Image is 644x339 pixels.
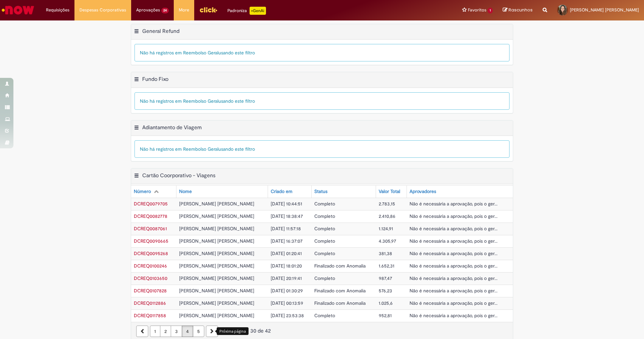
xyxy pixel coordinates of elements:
[142,28,179,35] h2: General Refund
[79,7,126,13] span: Despesas Corporativas
[134,213,167,219] a: Abrir Registro: DCREQ0082778
[171,326,182,337] a: Página 3
[46,7,69,13] span: Requisições
[134,201,168,207] a: Abrir Registro: DCREQ0079705
[314,201,335,207] span: Completo
[179,250,254,256] span: [PERSON_NAME] [PERSON_NAME]
[314,250,335,256] span: Completo
[314,238,335,244] span: Completo
[271,188,292,195] div: Criado em
[134,226,167,232] span: DCREQ0087061
[134,28,139,37] button: General Refund Menu de contexto
[410,188,436,195] div: Aprovadores
[179,288,254,294] span: [PERSON_NAME] [PERSON_NAME]
[410,263,497,269] span: Não é necessária a aprovação, pois o ger...
[271,275,302,281] span: [DATE] 20:19:41
[410,226,497,232] span: Não é necessária a aprovação, pois o ger...
[161,8,169,13] span: 24
[314,213,335,219] span: Completo
[193,326,204,337] a: Página 5
[218,50,255,56] span: usando este filtro
[379,275,392,281] span: 987,47
[134,275,167,281] a: Abrir Registro: DCREQ0103650
[179,312,254,319] span: [PERSON_NAME] [PERSON_NAME]
[136,7,160,13] span: Aprovações
[179,213,254,219] span: [PERSON_NAME] [PERSON_NAME]
[379,312,392,319] span: 952,81
[134,263,167,269] span: DCREQ0100246
[179,226,254,232] span: [PERSON_NAME] [PERSON_NAME]
[134,288,167,294] span: DCREQ0107828
[134,172,139,181] button: Cartão Coorporativo - Viagens Menu de contexto
[134,201,168,207] span: DCREQ0079705
[379,226,393,232] span: 1.124,91
[134,300,166,306] a: Abrir Registro: DCREQ0112886
[271,226,301,232] span: [DATE] 11:57:18
[142,76,168,83] h2: Fundo Fixo
[488,8,493,13] span: 1
[271,300,303,306] span: [DATE] 00:13:59
[134,76,139,85] button: Fundo Fixo Menu de contexto
[179,275,254,281] span: [PERSON_NAME] [PERSON_NAME]
[134,263,167,269] a: Abrir Registro: DCREQ0100246
[135,140,509,158] div: Não há registros em Reembolso Geral
[314,312,335,319] span: Completo
[136,326,148,337] a: Página anterior
[379,188,400,195] div: Valor Total
[135,92,509,110] div: Não há registros em Reembolso Geral
[468,7,486,13] span: Favoritos
[570,7,639,13] span: [PERSON_NAME] [PERSON_NAME]
[134,275,167,281] span: DCREQ0103650
[379,201,395,207] span: 2.783,15
[134,188,151,195] div: Número
[134,250,168,256] span: DCREQ0095268
[314,288,366,294] span: Finalizado com Anomalia
[182,326,193,337] a: Página 4
[136,327,508,335] div: Linhas 21 − 30 de 42
[179,300,254,306] span: [PERSON_NAME] [PERSON_NAME]
[218,146,255,152] span: usando este filtro
[134,300,166,306] span: DCREQ0112886
[314,188,327,195] div: Status
[217,327,249,335] div: Próxima página
[508,7,533,13] span: Rascunhos
[142,124,202,131] h2: Adiantamento de Viagem
[379,213,395,219] span: 2.410,86
[134,238,168,244] span: DCREQ0090665
[134,312,166,319] span: DCREQ0117858
[314,263,366,269] span: Finalizado com Anomalia
[250,7,266,15] p: +GenAi
[199,5,217,15] img: click_logo_yellow_360x200.png
[179,188,192,195] div: Nome
[227,7,266,15] div: Padroniza
[503,7,533,13] a: Rascunhos
[134,238,168,244] a: Abrir Registro: DCREQ0090665
[142,173,215,179] h2: Cartão Coorporativo - Viagens
[271,213,303,219] span: [DATE] 18:38:47
[271,201,302,207] span: [DATE] 10:44:51
[410,250,497,256] span: Não é necessária a aprovação, pois o ger...
[271,250,302,256] span: [DATE] 01:20:41
[410,312,497,319] span: Não é necessária a aprovação, pois o ger...
[379,250,392,256] span: 381,38
[379,238,396,244] span: 4.305,97
[179,263,254,269] span: [PERSON_NAME] [PERSON_NAME]
[179,201,254,207] span: [PERSON_NAME] [PERSON_NAME]
[134,288,167,294] a: Abrir Registro: DCREQ0107828
[134,226,167,232] a: Abrir Registro: DCREQ0087061
[410,300,497,306] span: Não é necessária a aprovação, pois o ger...
[134,250,168,256] a: Abrir Registro: DCREQ0095268
[379,300,393,306] span: 1.025,6
[179,238,254,244] span: [PERSON_NAME] [PERSON_NAME]
[271,288,303,294] span: [DATE] 01:30:29
[135,44,509,61] div: Não há registros em Reembolso Geral
[218,98,255,104] span: usando este filtro
[379,288,392,294] span: 576,23
[134,124,139,133] button: Adiantamento de Viagem Menu de contexto
[271,238,303,244] span: [DATE] 16:37:07
[314,275,335,281] span: Completo
[150,326,160,337] a: Página 1
[410,201,497,207] span: Não é necessária a aprovação, pois o ger...
[160,326,171,337] a: Página 2
[314,300,366,306] span: Finalizado com Anomalia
